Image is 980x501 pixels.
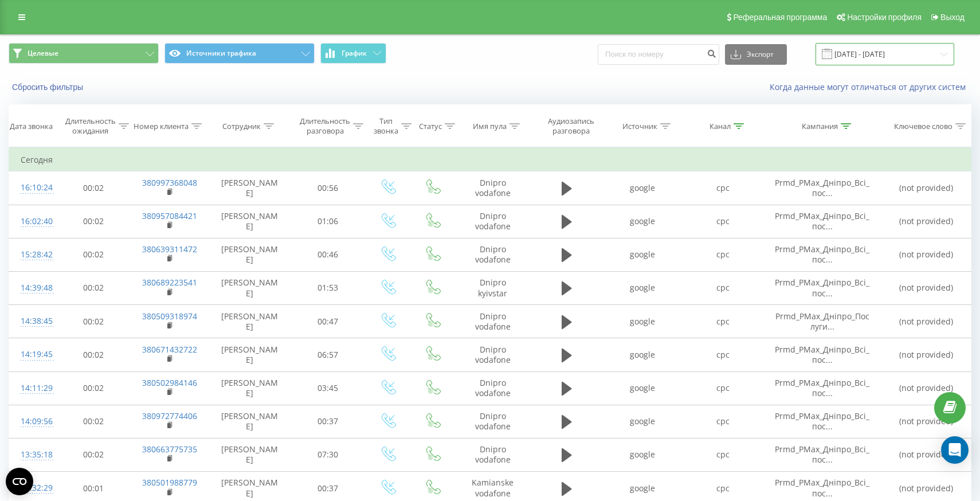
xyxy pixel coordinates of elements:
[208,371,291,405] td: [PERSON_NAME]
[142,444,197,455] a: 380663775735
[775,277,869,298] span: Prmd_PMax_Дніпро_Всі_пос...
[775,377,869,398] span: Prmd_PMax_Дніпро_Всі_пос...
[881,271,971,304] td: (not provided)
[940,13,965,22] span: Выход
[291,171,366,205] td: 00:56
[9,43,159,64] button: Целевые
[21,343,45,366] div: 14:19:45
[454,271,532,304] td: Dnipro kyivstar
[603,205,683,238] td: google
[775,311,869,332] span: Prmd_PMax_Дніпро_Послуги...
[603,405,683,438] td: google
[419,122,442,131] div: Статус
[9,148,971,171] td: Сегодня
[291,238,366,271] td: 00:46
[598,44,719,65] input: Поиск по номеру
[683,271,763,304] td: cpc
[847,13,922,22] span: Настройки профиля
[56,205,131,238] td: 00:02
[454,405,532,438] td: Dnipro vodafone
[291,371,366,405] td: 03:45
[603,238,683,271] td: google
[142,344,197,355] a: 380671432722
[65,116,116,136] div: Длительность ожидания
[881,238,971,271] td: (not provided)
[775,477,869,498] span: Prmd_PMax_Дніпро_Всі_пос...
[622,122,657,131] div: Источник
[683,338,763,371] td: cpc
[473,122,507,131] div: Имя пула
[881,438,971,471] td: (not provided)
[454,205,532,238] td: Dnipro vodafone
[28,49,58,58] span: Целевые
[881,371,971,405] td: (not provided)
[454,305,532,338] td: Dnipro vodafone
[21,377,45,400] div: 14:11:29
[142,477,197,488] a: 380501988779
[683,438,763,471] td: cpc
[208,405,291,438] td: [PERSON_NAME]
[542,116,599,136] div: Аудиозапись разговора
[21,444,45,466] div: 13:35:18
[134,122,189,131] div: Номер клиента
[603,271,683,304] td: google
[775,344,869,365] span: Prmd_PMax_Дніпро_Всі_пос...
[454,371,532,405] td: Dnipro vodafone
[683,371,763,405] td: cpc
[802,122,838,131] div: Кампания
[881,205,971,238] td: (not provided)
[683,238,763,271] td: cpc
[291,338,366,371] td: 06:57
[142,377,197,388] a: 380502984146
[881,305,971,338] td: (not provided)
[683,171,763,205] td: cpc
[6,468,33,495] button: Open CMP widget
[142,277,197,288] a: 380689223541
[208,271,291,304] td: [PERSON_NAME]
[454,438,532,471] td: Dnipro vodafone
[56,171,131,205] td: 00:02
[941,436,969,464] div: Open Intercom Messenger
[775,444,869,465] span: Prmd_PMax_Дніпро_Всі_пос...
[603,371,683,405] td: google
[603,438,683,471] td: google
[142,311,197,322] a: 380509318974
[142,410,197,421] a: 380972774406
[775,177,869,198] span: Prmd_PMax_Дніпро_Всі_пос...
[683,305,763,338] td: cpc
[9,82,89,92] button: Сбросить фильтры
[291,438,366,471] td: 07:30
[683,205,763,238] td: cpc
[881,405,971,438] td: (not provided)
[603,338,683,371] td: google
[733,13,827,22] span: Реферальная программа
[603,305,683,338] td: google
[683,405,763,438] td: cpc
[291,205,366,238] td: 01:06
[374,116,398,136] div: Тип звонка
[56,305,131,338] td: 00:02
[770,81,971,92] a: Когда данные могут отличаться от других систем
[208,171,291,205] td: [PERSON_NAME]
[142,244,197,255] a: 380639311472
[208,205,291,238] td: [PERSON_NAME]
[21,310,45,332] div: 14:38:45
[603,171,683,205] td: google
[208,438,291,471] td: [PERSON_NAME]
[291,405,366,438] td: 00:37
[342,49,367,57] span: График
[208,338,291,371] td: [PERSON_NAME]
[142,177,197,188] a: 380997368048
[894,122,952,131] div: Ключевое слово
[21,210,45,233] div: 16:02:40
[21,244,45,266] div: 15:28:42
[21,410,45,433] div: 14:09:56
[291,305,366,338] td: 00:47
[454,171,532,205] td: Dnipro vodafone
[300,116,350,136] div: Длительность разговора
[775,410,869,432] span: Prmd_PMax_Дніпро_Всі_пос...
[725,44,787,65] button: Экспорт
[56,238,131,271] td: 00:02
[56,371,131,405] td: 00:02
[56,271,131,304] td: 00:02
